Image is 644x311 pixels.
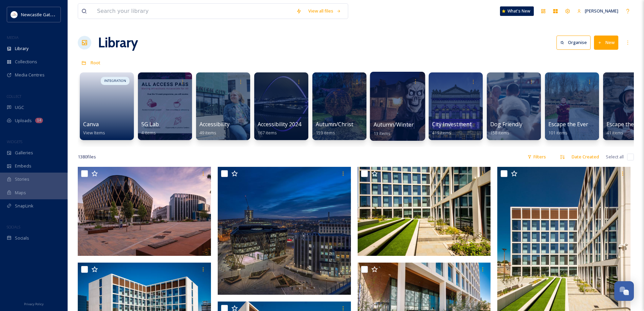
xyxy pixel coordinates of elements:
[15,104,24,111] span: UGC
[305,4,344,18] a: View all files
[15,176,29,182] span: Stories
[83,130,105,136] span: View Items
[258,121,301,136] a: Accessibility 2024167 items
[524,150,549,163] div: Filters
[432,130,451,136] span: 419 items
[358,167,491,256] img: KIER-BIO-3971.jpg
[11,11,18,18] img: DqD9wEUd_400x400.jpg
[574,4,622,18] a: [PERSON_NAME]
[24,299,44,308] a: Privacy Policy
[91,60,100,66] span: Root
[83,120,99,128] span: Canva
[91,59,100,67] a: Root
[490,121,522,136] a: Dog Friendly158 items
[316,120,398,128] span: Autumn/Christmas Campaign 25
[432,120,492,128] span: City Investment Images
[374,121,483,136] a: Autumn/Winter Partner Submissions 202513 items
[199,130,216,136] span: 49 items
[98,32,138,53] a: Library
[141,121,159,136] a: 5G Lab4 items
[78,167,211,256] img: NICD and FDC - Credit Gillespies.jpg
[556,36,594,49] a: Organise
[490,120,522,128] span: Dog Friendly
[548,121,613,136] a: Escape the Everyday 2022101 items
[24,302,44,306] span: Privacy Policy
[199,121,230,136] a: Accessibility49 items
[15,163,31,169] span: Embeds
[500,6,534,16] a: What's New
[594,36,618,49] button: New
[614,281,634,301] button: Open Chat
[15,150,33,156] span: Galleries
[21,11,83,18] span: Newcastle Gateshead Initiative
[15,235,29,241] span: Socials
[141,130,156,136] span: 4 items
[7,139,22,144] span: WIDGETS
[15,59,37,65] span: Collections
[15,45,28,52] span: Library
[15,190,26,196] span: Maps
[15,72,45,78] span: Media Centres
[94,4,293,19] input: Search your library
[374,130,391,136] span: 13 items
[316,121,398,136] a: Autumn/Christmas Campaign 25159 items
[15,117,32,124] span: Uploads
[548,120,613,128] span: Escape the Everyday 2022
[548,130,568,136] span: 101 items
[199,120,230,128] span: Accessibility
[218,167,351,295] img: Helix 090120200 - Credit Graeme Peacock.jpg
[104,79,126,83] span: INTEGRATION
[258,120,301,128] span: Accessibility 2024
[556,36,591,49] button: Organise
[490,130,509,136] span: 158 items
[7,94,21,99] span: COLLECT
[15,203,33,209] span: SnapLink
[35,118,43,123] div: 14
[568,150,602,163] div: Date Created
[141,120,159,128] span: 5G Lab
[374,121,483,128] span: Autumn/Winter Partner Submissions 2025
[432,121,492,136] a: City Investment Images419 items
[78,154,96,160] span: 1380 file s
[606,154,624,160] span: Select all
[7,224,20,229] span: SOCIALS
[7,35,19,40] span: MEDIA
[316,130,335,136] span: 159 items
[258,130,277,136] span: 167 items
[585,8,618,14] span: [PERSON_NAME]
[78,69,136,140] a: INTEGRATIONCanvaView Items
[606,130,623,136] span: 41 items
